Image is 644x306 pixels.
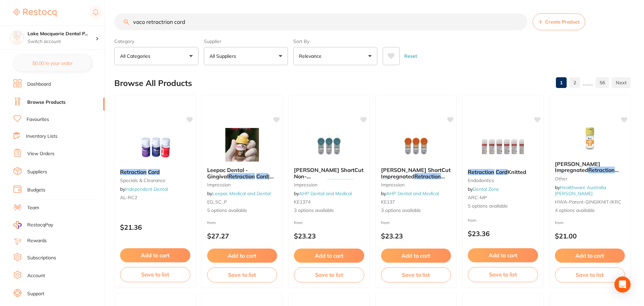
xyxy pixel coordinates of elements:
[293,38,377,44] label: Sort By
[567,173,584,180] span: 183cm
[468,169,494,175] em: Retraction
[555,173,567,180] em: Cord
[212,190,271,196] a: Leepac Medical and Dental
[10,31,24,44] img: Lake Macquarie Dental Practice
[125,186,168,192] a: Independent Dental
[596,76,609,89] a: 56
[555,161,625,173] b: Kerr GingiKnit+ Impregnated Retraction Cord 183cm
[468,230,538,237] p: $23.36
[207,249,277,263] button: Add to cart
[588,167,615,173] em: Retraction
[27,272,45,279] a: Account
[381,220,390,225] span: from
[114,47,198,65] button: All Categories
[228,173,255,180] em: Retraction
[27,81,51,88] a: Dashboard
[204,38,288,44] label: Supplier
[381,190,439,196] span: by
[148,169,160,175] em: Cord
[468,248,538,262] button: Add to cart
[114,79,192,88] h2: Browse All Products
[27,222,53,228] span: RestocqPay
[27,150,54,157] a: View Orders
[207,207,277,214] span: 5 options available
[381,167,451,179] span: [PERSON_NAME] ShortCut Impregnated
[28,38,96,45] p: Switch account
[381,182,451,187] small: impression
[294,207,364,214] span: 3 options available
[27,116,49,123] a: Favourites
[481,130,525,164] img: Retraction Cord Knitted
[468,218,477,223] span: from
[294,167,364,186] span: [PERSON_NAME] ShortCut Non-Impregnated
[210,53,239,59] p: All Suppliers
[120,186,168,192] span: by
[299,190,352,196] a: AHP Dental and Medical
[26,133,58,140] a: Inventory Lists
[381,232,451,240] p: $23.23
[294,182,364,187] small: impression
[120,169,147,175] em: Retraction
[120,178,190,183] small: specials & clearance
[27,291,44,297] a: Support
[294,167,364,179] b: Kerr GingiBraid+ ShortCut Non-Impregnated Retraction Cord
[204,47,288,65] button: All Suppliers
[13,221,22,229] img: RestocqPay
[294,232,364,240] p: $23.23
[293,47,377,65] button: Relevance
[120,53,153,59] p: All Categories
[381,199,395,205] span: KE137
[468,178,538,183] small: Endodontics
[27,169,47,175] a: Suppliers
[207,267,277,282] button: Save to list
[133,130,177,164] img: Retraction Cord
[207,182,277,187] small: impression
[220,128,264,162] img: Leepac Dental - Gingival Retraction Cord | Smartcord X - High Quality Dental Product
[555,267,625,282] button: Save to list
[468,203,538,210] span: 5 options available
[27,237,47,244] a: Rewards
[468,194,487,201] span: ARC-MP
[294,249,364,263] button: Add to cart
[28,31,96,37] h4: Lake Macquarie Dental Practice
[381,207,451,214] span: 3 options available
[207,220,216,225] span: from
[402,47,419,65] button: Reset
[120,169,190,175] b: Retraction Cord
[381,267,451,282] button: Save to list
[381,167,451,179] b: Kerr GingiBraid+ ShortCut Impregnated Retraction Cord
[555,220,564,225] span: from
[555,232,625,240] p: $21.00
[27,187,45,193] a: Budgets
[555,184,606,196] a: Healthware Australia [PERSON_NAME]
[27,255,56,261] a: Subscriptions
[256,173,268,180] em: Cord
[13,221,53,229] a: RestocqPay
[294,190,352,196] span: by
[569,76,580,89] a: 2
[120,194,137,201] span: AL-RC2
[507,169,526,175] span: Knitted
[468,186,499,192] span: by
[555,207,625,214] span: 4 options available
[533,13,585,30] button: Create Product
[555,199,621,205] span: HWA-parent-GINGIKNIT-IKRC
[381,179,393,186] em: Cord
[13,5,56,20] a: Restocq Logo
[556,76,567,89] a: 1
[555,184,606,196] span: by
[207,167,248,179] span: Leepac Dental - Gingival
[394,128,438,162] img: Kerr GingiBraid+ ShortCut Impregnated Retraction Cord
[207,167,277,179] b: Leepac Dental - Gingival Retraction Cord | Smartcord X - High Quality Dental Product
[473,186,499,192] a: Dental Zone
[468,267,538,282] button: Save to list
[114,38,198,44] label: Category
[381,249,451,263] button: Add to cart
[207,199,227,205] span: ED_SC_P
[114,13,527,30] input: Search Products
[207,190,271,196] span: by
[294,220,303,225] span: from
[496,169,507,175] em: Cord
[13,55,91,71] button: $0.00 in your order
[614,276,631,293] div: Open Intercom Messenger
